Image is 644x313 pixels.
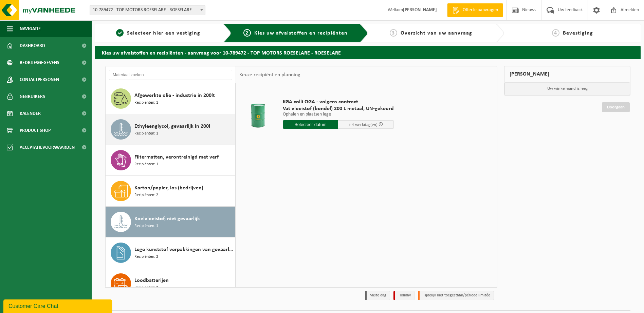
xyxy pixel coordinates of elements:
div: Keuze recipiënt en planning [236,66,304,83]
span: 2 [243,29,251,37]
span: Kies uw afvalstoffen en recipiënten [254,30,348,36]
a: 1Selecteer hier een vestiging [98,29,218,37]
div: [PERSON_NAME] [504,66,630,82]
span: Recipiënten: 1 [134,130,158,137]
a: Offerte aanvragen [447,3,503,17]
span: Recipiënten: 2 [134,254,158,260]
span: Offerte aanvragen [461,7,500,14]
p: Uw winkelmand is leeg [504,82,630,95]
button: Afgewerkte olie - industrie in 200lt Recipiënten: 1 [106,83,236,114]
span: Recipiënten: 2 [134,285,158,291]
a: Doorgaan [602,102,630,112]
span: Ethyleenglycol, gevaarlijk in 200l [134,122,210,130]
span: 1 [116,29,124,37]
span: Recipiënten: 2 [134,192,158,199]
h2: Kies uw afvalstoffen en recipiënten - aanvraag voor 10-789472 - TOP MOTORS ROESELARE - ROESELARE [95,46,641,59]
button: Filtermatten, verontreinigd met verf Recipiënten: 1 [106,145,236,176]
input: Materiaal zoeken [109,70,232,80]
span: KGA colli OGA - volgens contract [283,99,394,105]
button: Karton/papier, los (bedrijven) Recipiënten: 2 [106,176,236,207]
span: Overzicht van uw aanvraag [401,30,472,36]
span: Selecteer hier een vestiging [127,30,200,36]
span: Acceptatievoorwaarden [20,139,75,156]
span: Dashboard [20,37,45,54]
span: 3 [390,29,397,37]
span: Koelvloeistof, niet gevaarlijk [134,215,200,223]
span: 10-789472 - TOP MOTORS ROESELARE - ROESELARE [90,5,205,15]
span: Kalender [20,105,41,122]
button: Ethyleenglycol, gevaarlijk in 200l Recipiënten: 1 [106,114,236,145]
span: Lege kunststof verpakkingen van gevaarlijke stoffen [134,246,234,254]
span: Loodbatterijen [134,276,169,285]
span: + 4 werkdag(en) [349,123,378,127]
span: Recipiënten: 1 [134,161,158,168]
button: Koelvloeistof, niet gevaarlijk Recipiënten: 1 [106,207,236,237]
iframe: chat widget [3,298,113,313]
input: Selecteer datum [283,120,338,129]
span: Afgewerkte olie - industrie in 200lt [134,91,215,100]
span: Bevestiging [563,30,593,36]
span: Bedrijfsgegevens [20,54,59,71]
span: Product Shop [20,122,51,139]
span: 4 [552,29,559,37]
span: Recipiënten: 1 [134,100,158,106]
li: Tijdelijk niet toegestaan/période limitée [418,291,494,300]
span: Filtermatten, verontreinigd met verf [134,153,219,161]
button: Loodbatterijen Recipiënten: 2 [106,268,236,299]
li: Holiday [393,291,415,300]
strong: [PERSON_NAME] [403,7,437,13]
span: 10-789472 - TOP MOTORS ROESELARE - ROESELARE [90,5,205,15]
span: Vat vloeistof (bondel) 200 L metaal, UN-gekeurd [283,105,394,112]
span: Navigatie [20,20,41,37]
li: Vaste dag [365,291,390,300]
span: Gebruikers [20,88,45,105]
span: Karton/papier, los (bedrijven) [134,184,203,192]
p: Ophalen en plaatsen lege [283,112,394,117]
span: Recipiënten: 1 [134,223,158,229]
button: Lege kunststof verpakkingen van gevaarlijke stoffen Recipiënten: 2 [106,237,236,268]
span: Contactpersonen [20,71,59,88]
